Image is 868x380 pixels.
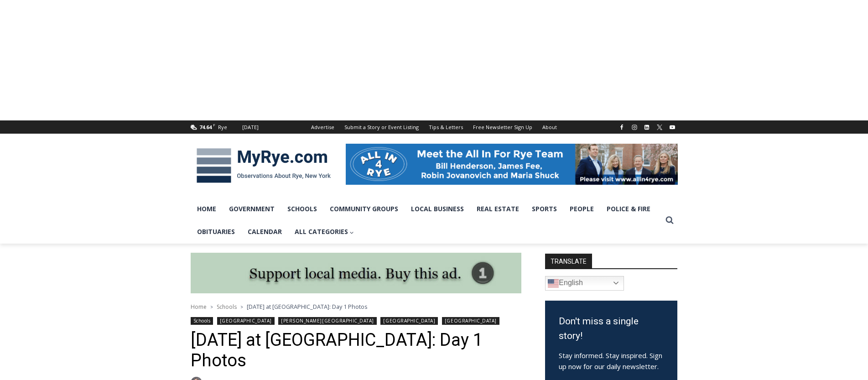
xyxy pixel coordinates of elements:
strong: TRANSLATE [545,254,592,268]
nav: Breadcrumbs [191,302,521,311]
nav: Primary Navigation [191,198,661,244]
a: Linkedin [641,122,652,133]
img: support local media, buy this ad [191,253,521,294]
a: [GEOGRAPHIC_DATA] [442,317,499,325]
img: MyRye.com [191,142,337,189]
p: Stay informed. Stay inspired. Sign up now for our daily newsletter. [559,350,664,372]
a: English [545,276,624,291]
span: 74.64 [199,124,212,130]
span: > [240,304,243,310]
img: en [548,278,559,289]
a: Police & Fire [600,198,657,220]
a: Tips & Letters [424,120,468,134]
a: [GEOGRAPHIC_DATA] [217,317,275,325]
a: All Categories [288,220,361,243]
a: Home [191,303,207,311]
a: [GEOGRAPHIC_DATA] [380,317,438,325]
nav: Secondary Navigation [306,120,562,134]
div: [DATE] [242,123,259,131]
a: [PERSON_NAME][GEOGRAPHIC_DATA] [278,317,377,325]
span: All Categories [295,227,354,237]
button: View Search Form [661,212,678,229]
a: Government [223,198,281,220]
a: Submit a Story or Event Listing [339,120,424,134]
span: [DATE] at [GEOGRAPHIC_DATA]: Day 1 Photos [247,302,368,311]
a: YouTube [667,122,678,133]
a: Schools [217,303,237,311]
a: About [537,120,562,134]
a: Instagram [629,122,640,133]
a: Home [191,198,223,220]
a: Schools [191,317,213,325]
a: Calendar [241,220,288,243]
h1: [DATE] at [GEOGRAPHIC_DATA]: Day 1 Photos [191,330,521,371]
span: F [213,122,215,127]
a: X [654,122,665,133]
a: Schools [281,198,323,220]
a: Advertise [306,120,339,134]
a: People [563,198,600,220]
span: > [210,304,213,310]
div: Rye [218,123,227,131]
a: Obituaries [191,220,241,243]
a: Facebook [616,122,627,133]
a: Community Groups [323,198,405,220]
a: Free Newsletter Sign Up [468,120,537,134]
img: All in for Rye [346,144,678,185]
a: Sports [525,198,563,220]
a: Local Business [405,198,470,220]
a: Real Estate [470,198,525,220]
h3: Don't miss a single story! [559,314,664,343]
